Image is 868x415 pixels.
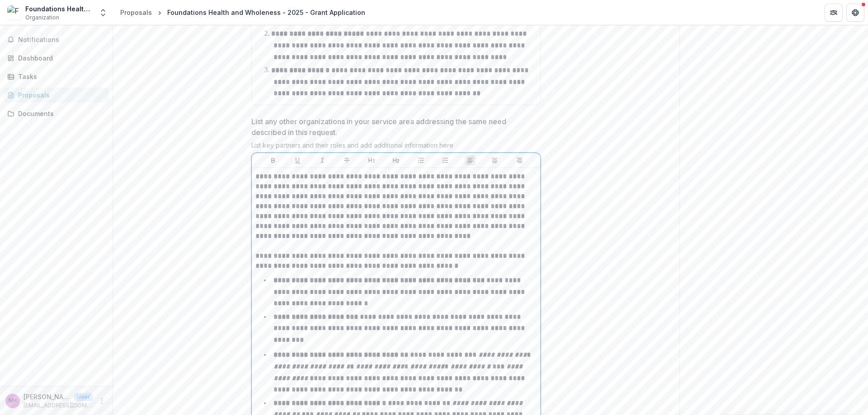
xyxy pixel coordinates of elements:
img: Foundations Health and Wholeness [7,5,22,20]
a: Dashboard [4,51,109,65]
button: Bold [268,155,278,166]
button: Open entity switcher [97,4,109,22]
button: Bullet List [415,155,426,166]
button: Partners [825,4,843,22]
nav: breadcrumb [117,6,369,19]
p: User [74,393,93,401]
button: Underline [292,155,303,166]
button: Align Center [489,155,500,166]
p: [PERSON_NAME] <[EMAIL_ADDRESS][DOMAIN_NAME]> [24,392,71,401]
span: Notifications [18,36,105,44]
div: Maggie Finch <mfinch@wearefoundations.org> [9,398,17,404]
div: Foundations Health and Wholeness [25,4,93,14]
p: [EMAIL_ADDRESS][DOMAIN_NAME] [24,401,93,410]
div: Proposals [120,8,152,17]
a: Tasks [4,69,109,84]
button: Ordered List [440,155,451,166]
button: More [96,396,107,406]
button: Strike [341,155,352,166]
a: Proposals [117,6,156,19]
a: Proposals [4,88,109,103]
div: Documents [18,109,102,118]
button: Get Help [846,4,864,22]
button: Align Left [465,155,476,166]
div: Dashboard [18,53,102,63]
button: Heading 2 [391,155,401,166]
button: Italicize [317,155,328,166]
button: Notifications [4,33,109,47]
button: Heading 1 [366,155,377,166]
div: Tasks [18,72,102,81]
a: Documents [4,106,109,121]
span: Organization [25,14,59,22]
div: Proposals [18,90,102,100]
div: List key partners and their roles and add additional information here [251,141,541,153]
p: List any other organizations in your service area addressing the same need described in this requ... [251,116,535,138]
button: Align Right [514,155,525,166]
div: Foundations Health and Wholeness - 2025 - Grant Application [167,8,365,17]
